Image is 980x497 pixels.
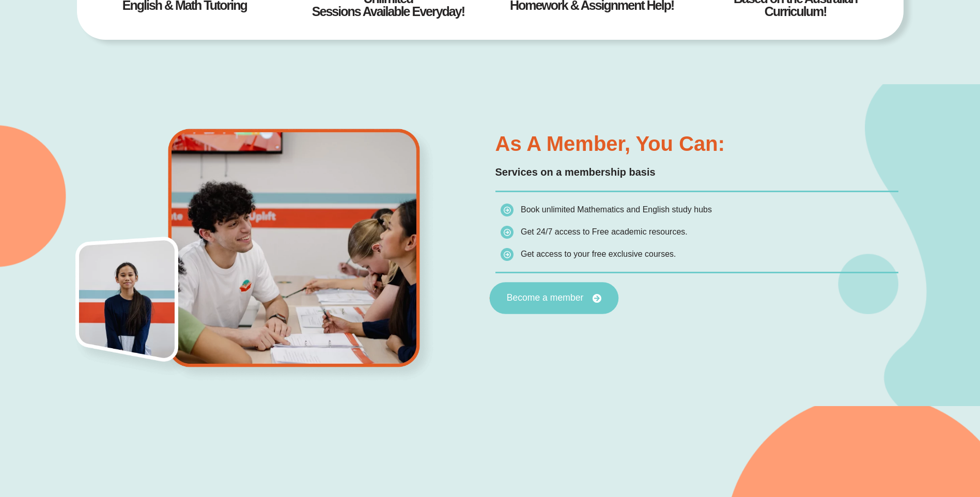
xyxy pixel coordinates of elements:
img: icon-list.png [501,204,514,216]
p: Services on a membership basis [495,164,898,180]
iframe: Chat Widget [808,380,980,497]
h3: As a member, you can: [495,133,898,154]
img: icon-list.png [501,248,514,261]
img: icon-list.png [501,226,514,239]
span: Book unlimited Mathematics and English study hubs [521,205,712,214]
a: Become a member [489,282,618,314]
span: Become a member [506,293,583,303]
span: Get 24/7 access to Free academic resources. [521,227,688,236]
span: Get access to your free exclusive courses. [521,250,676,258]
